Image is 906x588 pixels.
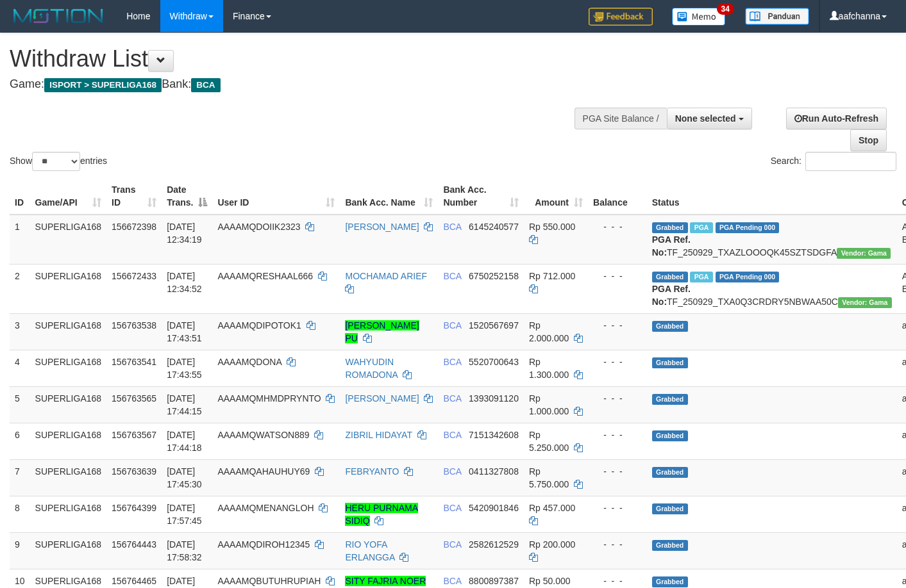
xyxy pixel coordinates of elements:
[106,178,162,215] th: Trans ID: activate to sort column ascending
[443,271,461,281] span: BCA
[716,272,780,282] span: PGA Pending
[647,215,897,265] td: TF_250929_TXAZLOOOQK45SZTSDGFA
[771,152,896,171] label: Search:
[652,284,691,307] b: PGA Ref. No:
[647,264,897,313] td: TF_250929_TXA0Q3CRDRY5NBWAA50C
[838,297,892,308] span: Vendor URL: https://trx31.1velocity.biz
[443,576,461,586] span: BCA
[112,271,156,281] span: 156672433
[469,430,519,440] span: Copy 7151342608 to clipboard
[529,393,569,416] span: Rp 1.000.000
[30,313,107,350] td: SUPERLIGA168
[345,222,419,232] a: [PERSON_NAME]
[469,357,519,367] span: Copy 5520700643 to clipboard
[30,496,107,532] td: SUPERLIGA168
[10,459,30,496] td: 7
[529,271,575,281] span: Rp 712.000
[593,538,642,551] div: - - -
[786,108,887,129] a: Run Auto-Refresh
[30,350,107,386] td: SUPERLIGA168
[217,320,301,331] span: AAAAMQDIPOTOK1
[524,178,588,215] th: Amount: activate to sort column ascending
[469,222,519,232] span: Copy 6145240577 to clipboard
[652,576,688,587] span: Grabbed
[345,357,398,380] a: WAHYUDIN ROMADONA
[469,393,519,404] span: Copy 1393091120 to clipboard
[652,357,688,368] span: Grabbed
[593,575,642,587] div: - - -
[112,539,156,550] span: 156764443
[443,503,461,513] span: BCA
[593,220,642,233] div: - - -
[10,264,30,313] td: 2
[529,539,575,550] span: Rp 200.000
[217,393,321,404] span: AAAAMQMHMDPRYNTO
[340,178,438,215] th: Bank Acc. Name: activate to sort column ascending
[443,357,461,367] span: BCA
[850,129,887,151] a: Stop
[112,357,156,367] span: 156763541
[217,576,321,586] span: AAAAMQBUTUHRUPIAH
[10,215,30,265] td: 1
[30,423,107,459] td: SUPERLIGA168
[345,539,394,562] a: RIO YOFA ERLANGGA
[30,532,107,569] td: SUPERLIGA168
[10,46,591,72] h1: Withdraw List
[217,357,281,367] span: AAAAMQDONA
[690,222,712,233] span: Marked by aafsoycanthlai
[438,178,524,215] th: Bank Acc. Number: activate to sort column ascending
[167,320,202,343] span: [DATE] 17:43:51
[30,178,107,215] th: Game/API: activate to sort column ascending
[30,215,107,265] td: SUPERLIGA168
[529,576,571,586] span: Rp 50.000
[469,320,519,331] span: Copy 1520567697 to clipboard
[112,503,156,513] span: 156764399
[10,532,30,569] td: 9
[10,423,30,459] td: 6
[443,320,461,331] span: BCA
[32,152,80,171] select: Showentries
[345,393,419,404] a: [PERSON_NAME]
[167,466,202,489] span: [DATE] 17:45:30
[593,319,642,332] div: - - -
[652,467,688,478] span: Grabbed
[191,78,220,92] span: BCA
[593,429,642,441] div: - - -
[10,178,30,215] th: ID
[167,503,202,526] span: [DATE] 17:57:45
[529,466,569,489] span: Rp 5.750.000
[30,459,107,496] td: SUPERLIGA168
[672,8,726,26] img: Button%20Memo.svg
[443,393,461,404] span: BCA
[44,78,162,92] span: ISPORT > SUPERLIGA168
[345,271,427,281] a: MOCHAMAD ARIEF
[652,234,691,257] b: PGA Ref. No:
[10,496,30,532] td: 8
[690,272,712,282] span: Marked by aafsoycanthlai
[805,152,896,171] input: Search:
[212,178,340,215] th: User ID: activate to sort column ascending
[217,539,310,550] span: AAAAMQDIROH12345
[589,8,653,26] img: Feedback.jpg
[30,264,107,313] td: SUPERLIGA168
[675,113,736,124] span: None selected
[167,430,202,453] span: [DATE] 17:44:18
[593,270,642,282] div: - - -
[652,321,688,332] span: Grabbed
[217,222,300,232] span: AAAAMQDOIIK2323
[593,502,642,514] div: - - -
[443,466,461,477] span: BCA
[167,393,202,416] span: [DATE] 17:44:15
[652,222,688,233] span: Grabbed
[529,430,569,453] span: Rp 5.250.000
[652,503,688,514] span: Grabbed
[167,539,202,562] span: [DATE] 17:58:32
[575,108,667,129] div: PGA Site Balance /
[167,222,202,245] span: [DATE] 12:34:19
[529,320,569,343] span: Rp 2.000.000
[652,540,688,551] span: Grabbed
[217,271,313,281] span: AAAAMQRESHAAL666
[10,386,30,423] td: 5
[217,466,310,477] span: AAAAMQAHAUHUY69
[529,503,575,513] span: Rp 457.000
